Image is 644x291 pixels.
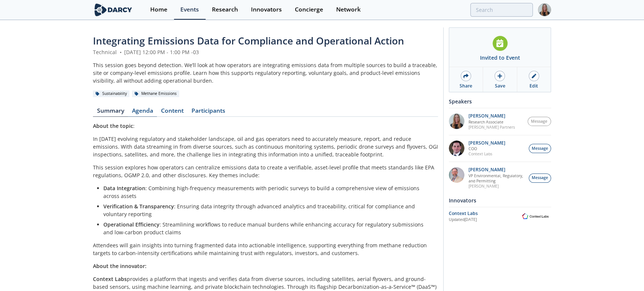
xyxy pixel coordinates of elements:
[449,113,464,129] img: 1e06ca1f-8078-4f37-88bf-70cc52a6e7bd
[449,167,464,183] img: ed2b4adb-f152-4947-b39b-7b15fa9ececc
[449,95,551,108] div: Speakers
[468,125,515,130] p: [PERSON_NAME] Partners
[528,117,551,126] button: Message
[93,241,438,257] p: Attendees will gain insights into turning fragmented data into actionable intelligence, supportin...
[495,83,505,89] div: Save
[295,7,323,13] div: Concierge
[529,83,538,89] div: Edit
[212,7,238,13] div: Research
[470,3,533,17] input: Advanced Search
[93,122,438,130] p: :
[103,221,160,228] strong: Operational Efficiency
[93,122,133,129] strong: About the topic
[449,217,520,223] div: Updated [DATE]
[517,67,551,92] a: Edit
[132,90,179,97] div: Methane Emissions
[93,3,133,16] img: logo-wide.svg
[103,185,145,192] strong: Data Integration
[103,184,433,200] li: : Combining high-frequency measurements with periodic surveys to build a comprehensive view of em...
[468,173,525,183] p: VP Environmental, Regulatory, and Permitting
[531,119,547,125] span: Message
[93,163,438,179] p: This session explores how operators can centralize emissions data to create a verifiable, asset-l...
[157,108,187,117] a: Content
[532,175,548,181] span: Message
[468,119,515,125] p: Research Associate
[449,140,464,156] img: 501ea5c4-0272-445a-a9c3-1e215b6764fd
[93,90,129,97] div: Sustainability
[449,194,551,207] div: Innovators
[103,203,174,210] strong: Verification & Transparency
[128,108,157,117] a: Agenda
[93,34,404,47] span: Integrating Emissions Data for Compliance and Operational Action
[93,262,146,269] strong: About the innovator:
[251,7,282,13] div: Innovators
[449,210,551,223] a: Context Labs Updated[DATE] Context Labs
[468,113,515,119] p: [PERSON_NAME]
[93,61,438,85] div: This session goes beyond detection. We’ll look at how operators are integrating emissions data fr...
[520,212,551,221] img: Context Labs
[480,54,520,62] div: Invited to Event
[150,7,167,13] div: Home
[468,140,505,146] p: [PERSON_NAME]
[468,183,525,189] p: [PERSON_NAME]
[529,173,551,183] button: Message
[468,167,525,172] p: [PERSON_NAME]
[336,7,361,13] div: Network
[93,275,127,282] strong: Context Labs
[93,48,438,56] div: Technical [DATE] 12:00 PM - 1:00 PM -03
[529,144,551,153] button: Message
[460,83,472,89] div: Share
[449,210,520,217] div: Context Labs
[103,202,433,218] li: : Ensuring data integrity through advanced analytics and traceability, critical for compliance an...
[118,49,123,56] span: •
[468,146,505,151] p: COO
[538,3,551,16] img: Profile
[93,108,128,117] a: Summary
[180,7,199,13] div: Events
[93,135,438,158] p: In [DATE] evolving regulatory and stakeholder landscape, oil and gas operators need to accurately...
[187,108,229,117] a: Participants
[532,146,548,152] span: Message
[103,221,433,236] li: : Streamlining workflows to reduce manual burdens while enhancing accuracy for regulatory submiss...
[468,151,505,156] p: Context Labs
